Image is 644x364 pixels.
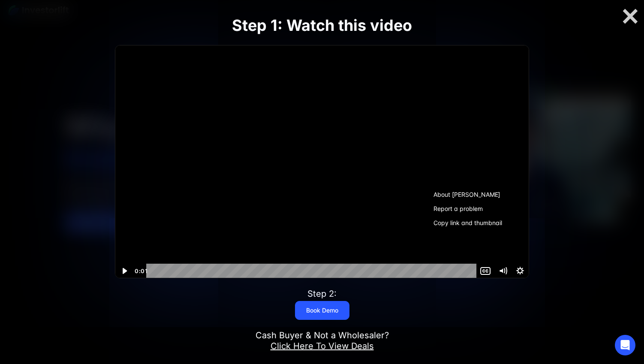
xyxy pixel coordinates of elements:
a: Click Here To View Deals [271,341,374,351]
button: Mute [494,264,512,278]
button: Copy link and thumbnail [427,216,509,230]
button: Play Video [115,264,132,278]
div: Step 2: [307,289,337,299]
a: About [PERSON_NAME] [427,187,509,202]
strong: Step 1: Watch this video [232,16,412,35]
div: Open Intercom Messenger [615,335,635,355]
div: Playbar [153,264,472,278]
a: Book Demo [295,301,349,320]
div: Cash Buyer & Not a Wholesaler? [256,330,389,352]
button: Report a problem [427,202,509,216]
button: Show settings menu [512,264,529,278]
button: Show captions menu [477,264,494,278]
